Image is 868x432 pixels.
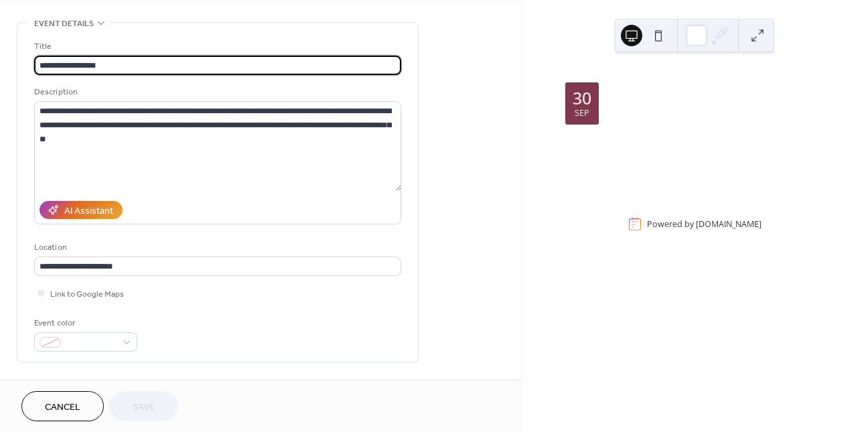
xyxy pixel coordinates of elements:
span: 12:00pm [628,119,667,135]
div: ​ [612,150,623,166]
a: [DOMAIN_NAME] [696,218,762,230]
div: Event color [34,316,135,330]
span: 1:00pm [670,119,704,135]
span: [GEOGRAPHIC_DATA] [628,135,722,151]
div: 30 [573,90,591,106]
div: Title [34,40,399,54]
button: Cancel [21,391,104,421]
div: ​ [612,135,623,151]
div: ​ [612,119,623,135]
span: Link to Google Maps [50,287,124,301]
a: Buy Ticket [628,151,674,164]
button: AI Assistant [40,201,123,219]
div: Location [34,240,399,255]
span: Show more [628,173,678,187]
div: ​ [612,102,623,119]
button: ​Show more [612,173,678,187]
span: Cancel [45,401,80,415]
div: AI Assistant [64,204,113,218]
div: Powered by [647,218,762,230]
a: Live in [GEOGRAPHIC_DATA] [612,80,757,95]
span: Date and time [34,378,94,392]
div: ​ [612,173,623,187]
span: [DATE] [628,102,658,119]
span: Event details [34,17,94,31]
span: - [667,119,670,135]
div: Sep [575,109,589,118]
div: Description [34,85,399,99]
